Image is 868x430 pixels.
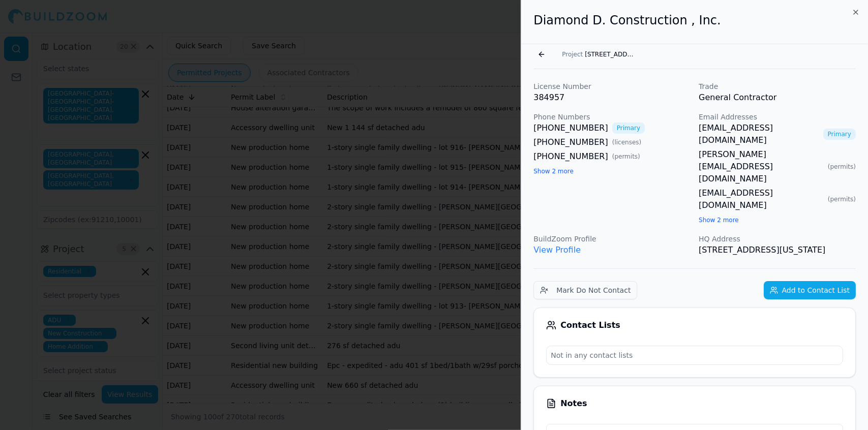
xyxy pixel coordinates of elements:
[533,122,608,134] a: [PHONE_NUMBER]
[533,150,608,163] a: [PHONE_NUMBER]
[547,346,843,364] p: Not in any contact lists
[612,122,645,134] span: Primary
[562,50,583,58] span: Project
[533,281,637,299] button: Mark Do Not Contact
[533,91,691,104] p: 384957
[533,234,691,244] p: BuildZoom Profile
[585,50,636,58] span: [STREET_ADDRESS]
[533,12,856,28] h2: Diamond D. Construction , Inc.
[764,281,856,299] button: Add to Contact List
[823,129,856,140] span: Primary
[533,245,581,255] a: View Profile
[828,195,856,203] span: ( permits )
[699,122,819,146] a: [EMAIL_ADDRESS][DOMAIN_NAME]
[546,320,843,330] div: Contact Lists
[699,244,856,256] p: [STREET_ADDRESS][US_STATE]
[699,187,824,211] a: [EMAIL_ADDRESS][DOMAIN_NAME]
[533,81,691,91] p: License Number
[533,136,608,148] a: [PHONE_NUMBER]
[699,234,856,244] p: HQ Address
[556,47,642,62] button: Project[STREET_ADDRESS]
[699,216,739,224] button: Show 2 more
[699,81,856,91] p: Trade
[612,138,642,146] span: ( licenses )
[828,163,856,171] span: ( permits )
[533,167,574,175] button: Show 2 more
[699,112,856,122] p: Email Addresses
[533,112,691,122] p: Phone Numbers
[612,152,640,161] span: ( permits )
[699,148,824,185] a: [PERSON_NAME][EMAIL_ADDRESS][DOMAIN_NAME]
[546,398,843,409] div: Notes
[699,91,856,104] p: General Contractor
